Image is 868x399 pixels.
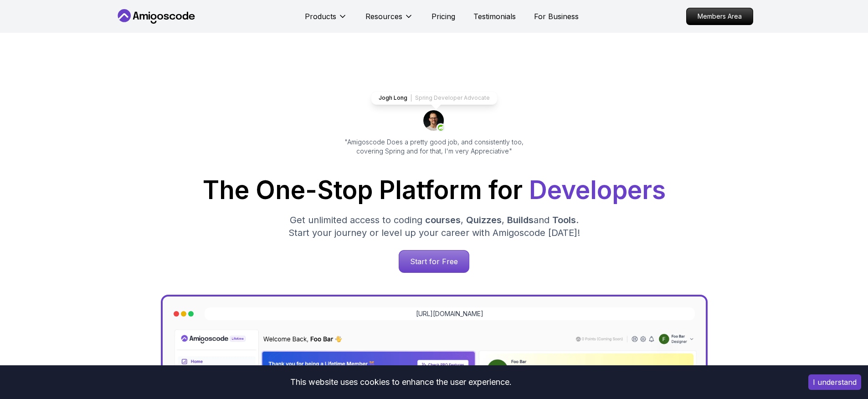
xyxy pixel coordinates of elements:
p: Jogh Long [379,94,407,102]
span: Developers [529,175,666,205]
a: Pricing [431,11,455,22]
p: Products [305,11,336,22]
a: Members Area [686,8,753,25]
span: Quizzes [466,215,502,225]
button: Resources [365,11,413,29]
p: Get unlimited access to coding , , and . Start your journey or level up your career with Amigosco... [281,214,587,239]
img: josh long [423,110,445,132]
h1: The One-Stop Platform for [123,178,746,203]
button: Products [305,11,347,29]
a: [URL][DOMAIN_NAME] [416,309,483,318]
a: Start for Free [399,250,469,273]
a: Testimonials [473,11,516,22]
p: Spring Developer Advocate [415,94,490,102]
a: For Business [534,11,579,22]
span: Builds [507,215,534,225]
span: Tools [552,215,576,225]
p: Start for Free [399,251,469,272]
p: Resources [365,11,402,22]
div: This website uses cookies to enhance the user experience. [7,372,795,392]
button: Accept cookies [808,374,861,390]
p: Members Area [687,8,753,25]
span: courses [425,215,461,225]
p: "Amigoscode Does a pretty good job, and consistently too, covering Spring and for that, I'm very ... [332,138,536,156]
